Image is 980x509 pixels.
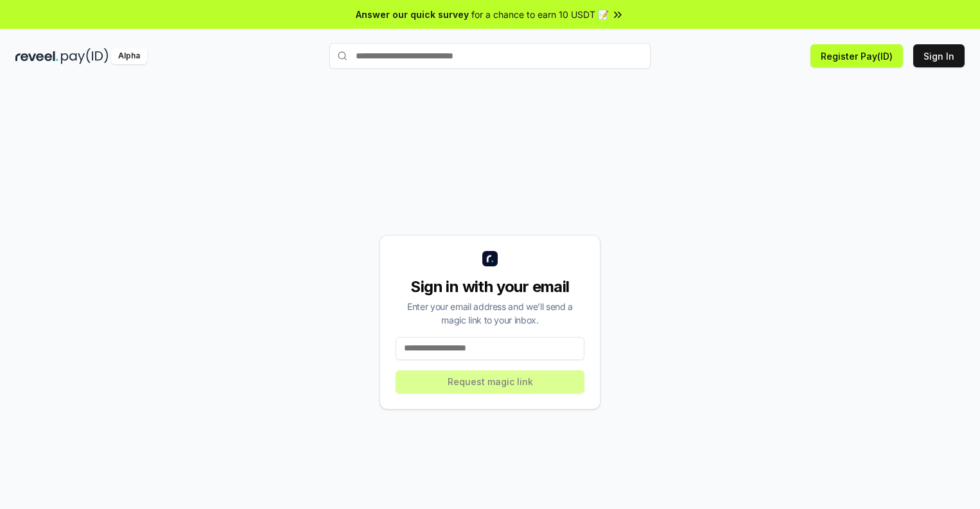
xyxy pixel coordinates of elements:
span: for a chance to earn 10 USDT 📝 [471,8,609,21]
div: Alpha [111,48,147,64]
img: reveel_dark [15,48,58,64]
div: Sign in with your email [396,277,584,297]
img: pay_id [61,48,109,64]
img: logo_small [482,251,498,266]
span: Answer our quick survey [356,8,469,21]
button: Register Pay(ID) [810,44,903,67]
div: Enter your email address and we’ll send a magic link to your inbox. [396,300,584,327]
button: Sign In [913,44,965,67]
